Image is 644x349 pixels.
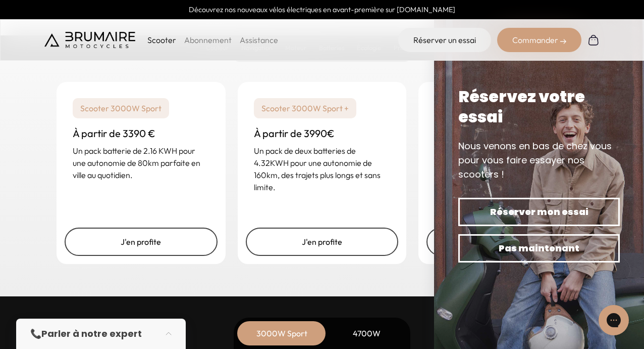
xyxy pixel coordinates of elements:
h3: À partir de 3990€ [254,126,391,141]
div: 4700W [326,321,407,345]
h3: À partir de 3390 € [73,126,209,141]
a: J'en profite [246,228,399,256]
img: right-arrow-2.png [560,38,566,45]
a: Assistance [240,35,278,45]
a: Réserver un essai [398,28,491,52]
iframe: Gorgias live chat messenger [594,301,634,339]
div: 3000W Sport [241,321,322,345]
img: Brumaire Motocycles [44,32,135,48]
p: Scooter 3000W Sport [73,98,169,118]
a: Abonnement [184,35,232,45]
p: Un pack de deux batteries de 4.32KWH pour une autonomie de 160km, des trajets plus longs et sans ... [254,145,391,193]
p: Scooter 3000W Sport + [254,98,356,118]
a: J'en profite [426,228,579,256]
p: Scooter [147,34,176,46]
div: Commander [497,28,581,52]
img: Panier [587,34,600,46]
a: J'en profite [65,228,218,256]
p: Un pack batterie de 2.16 KWH pour une autonomie de 80km parfaite en ville au quotidien. [73,145,209,181]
